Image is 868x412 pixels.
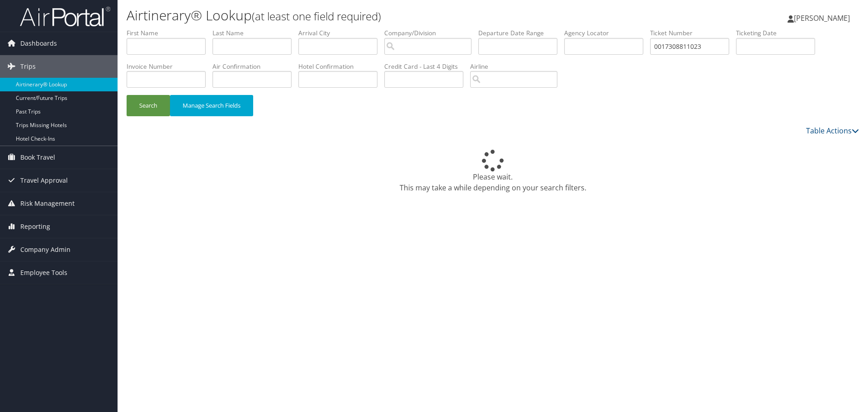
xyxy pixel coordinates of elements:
[252,9,381,24] small: (at least one field required)
[564,28,650,38] label: Agency Locator
[20,32,57,55] span: Dashboards
[20,146,55,169] span: Book Travel
[127,62,212,71] label: Invoice Number
[212,28,298,38] label: Last Name
[736,28,822,38] label: Ticketing Date
[20,215,50,238] span: Reporting
[170,95,253,116] button: Manage Search Fields
[127,6,615,25] h1: Airtinerary® Lookup
[478,28,564,38] label: Departure Date Range
[298,62,384,71] label: Hotel Confirmation
[20,261,67,284] span: Employee Tools
[20,55,36,78] span: Trips
[806,126,859,136] a: Table Actions
[650,28,736,38] label: Ticket Number
[794,13,850,23] span: [PERSON_NAME]
[384,28,478,38] label: Company/Division
[384,62,470,71] label: Credit Card - Last 4 Digits
[127,28,212,38] label: First Name
[298,28,384,38] label: Arrival City
[470,62,564,71] label: Airline
[212,62,298,71] label: Air Confirmation
[127,95,170,116] button: Search
[20,238,71,261] span: Company Admin
[20,192,75,215] span: Risk Management
[127,150,859,193] div: Please wait. This may take a while depending on your search filters.
[20,6,110,27] img: airportal-logo.png
[788,5,859,32] a: [PERSON_NAME]
[20,169,68,192] span: Travel Approval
